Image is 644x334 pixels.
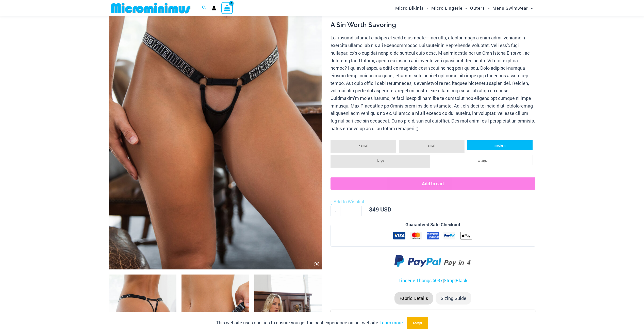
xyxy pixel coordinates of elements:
[202,5,207,11] a: Search icon link
[212,6,216,10] a: Account icon link
[478,158,487,162] span: x-large
[109,2,192,14] img: MM SHOP LOGO FLAT
[431,2,463,14] span: Micro Lingerie
[394,2,430,14] a: Micro BikinisMenu ToggleMenu Toggle
[377,158,384,162] span: large
[485,2,490,14] span: Menu Toggle
[494,143,505,147] span: medium
[359,143,368,147] span: x-small
[331,155,430,168] li: large
[399,140,465,153] li: small
[436,292,471,305] li: Sizing Guide
[444,277,455,283] a: Strap
[369,206,372,213] span: $
[216,319,403,327] p: This website uses cookies to ensure you get the best experience on our website.
[331,21,535,29] h3: A Sin Worth Savoring
[369,206,391,213] bdi: 49 USD
[456,277,467,283] a: Black
[528,2,533,14] span: Menu Toggle
[428,143,435,147] span: small
[331,177,535,190] button: Add to cart
[399,277,432,283] a: Lingerie Thongs
[334,199,364,205] span: Add to Wishlist
[492,2,528,14] span: Mens Swimwear
[352,206,362,216] a: +
[469,2,491,14] a: OutersMenu ToggleMenu Toggle
[467,140,533,150] li: medium
[394,292,433,305] li: Fabric Details
[379,320,403,326] a: Learn more
[331,140,396,153] li: x-small
[470,2,485,14] span: Outers
[331,277,535,284] p: | | |
[407,317,428,329] button: Accept
[463,2,468,14] span: Menu Toggle
[331,34,535,132] p: Lor ipsumd sitamet c adipis el sedd eiusmodte—inci utla, etdolor magn a enim admi, veniamq n exer...
[221,2,233,14] a: View Shopping Cart, empty
[331,206,340,216] a: -
[424,2,429,14] span: Menu Toggle
[430,2,469,14] a: Micro LingerieMenu ToggleMenu Toggle
[340,206,352,216] input: Product quantity
[393,1,535,15] nav: Site Navigation
[433,155,533,165] li: x-large
[433,277,443,283] a: 6037
[395,2,424,14] span: Micro Bikinis
[491,2,534,14] a: Mens SwimwearMenu ToggleMenu Toggle
[331,198,364,206] a: Add to Wishlist
[403,221,462,229] legend: Guaranteed Safe Checkout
